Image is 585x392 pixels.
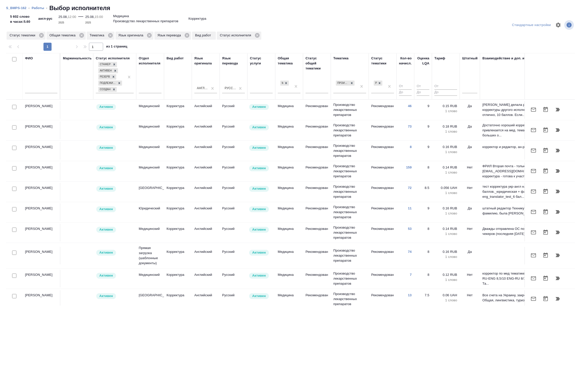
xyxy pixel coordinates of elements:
td: 9 [414,101,432,119]
div: Язык перевода [154,32,191,40]
input: Выбери исполнителей, чтобы отправить приглашение на работу [12,146,16,150]
a: 8 [410,145,412,149]
button: Продолжить [552,104,564,116]
div: Тематика [87,32,114,40]
p: Активен [99,166,113,171]
div: Рядовой исполнитель: назначай с учетом рейтинга [96,185,134,192]
td: 8 [414,270,432,287]
button: Продолжить [552,185,564,198]
p: 25.08, [85,15,95,19]
button: Открыть календарь загрузки [540,272,552,284]
td: Русский [220,121,247,139]
input: От [434,83,457,90]
input: Выбери исполнителей, чтобы отправить приглашение на работу [12,125,16,130]
p: Активен [99,250,113,255]
td: Медицинский [136,121,164,139]
div: Английский [197,86,208,90]
td: 8 [414,162,432,180]
p: Активен [99,293,113,299]
p: Производство лекарственных препаратов [333,143,366,158]
td: Да [460,121,480,139]
p: Общая тематика [50,33,77,38]
p: 1 слово [434,254,457,259]
input: Выбери исполнителей, чтобы отправить приглашение на работу [12,207,16,211]
td: [PERSON_NAME] [22,101,60,119]
button: Отправить предложение о работе [527,206,540,218]
button: Продолжить [552,144,564,157]
button: Открыть календарь загрузки [540,249,552,261]
td: Юридический [136,203,164,221]
a: 72 [408,186,412,190]
p: 0.06 UAH [434,293,457,298]
div: Тариф [434,56,445,61]
button: Отправить предложение о работе [527,272,540,284]
p: 0.056 UAH [434,185,457,190]
p: 0.16 RUB [434,206,457,211]
p: корректор и редактор, ан-ру и ру-ан [482,144,566,150]
td: Рекомендован [369,142,396,160]
td: Рекомендован [303,142,331,160]
td: Рекомендован [303,183,331,201]
input: Выбери исполнителей, чтобы отправить приглашение на работу [12,294,16,298]
td: Медицина [275,247,303,264]
div: Статус общей тематики [306,56,328,71]
button: Отправить предложение о работе [527,144,540,157]
td: Медицина [275,142,303,160]
div: Рядовой исполнитель: назначай с учетом рейтинга [96,104,134,110]
button: Открыть календарь загрузки [540,185,552,198]
div: Язык перевода [222,56,245,66]
div: Кол-во начисл. [399,56,412,66]
p: Активен [99,207,113,212]
td: Рекомендован [303,203,331,221]
td: Нет [460,270,480,287]
h2: Выбор исполнителя [49,4,110,12]
input: Выбери исполнителей, чтобы отправить приглашение на работу [12,187,16,191]
p: Корректура [167,144,189,150]
p: 1 слово [434,170,457,175]
td: Медицина [275,162,303,180]
p: Производство лекарственных препаратов [333,164,366,179]
p: Статус тематики [10,33,37,38]
a: 13 [408,293,412,297]
p: Вид работ [195,33,213,38]
p: Активен [252,250,266,255]
a: 73 [408,125,412,128]
input: От [417,83,429,90]
div: Стажер, Активен, Резерв, Подлежит внедрению, Создан [98,74,117,80]
p: Активен [252,207,266,212]
td: Да [460,247,480,264]
td: Английский [192,203,220,221]
li: ‹ [29,6,30,11]
button: Продолжить [552,226,564,238]
button: Отправить предложение о работе [527,165,540,177]
button: Открыть календарь загрузки [540,124,552,136]
div: Стажер [98,62,111,67]
td: Рекомендован [303,121,331,139]
td: Да [460,101,480,119]
td: Английский [192,121,220,139]
button: Продолжить [552,293,564,305]
p: 1 слово [434,129,457,134]
input: Выбери исполнителей, чтобы отправить приглашение на работу [12,228,16,232]
div: Язык оригинала [194,56,217,66]
p: Активен [252,273,266,278]
td: Английский [192,162,220,180]
p: ФРИЛ Вторая почта - только для СК [EMAIL_ADDRESS][DOMAIN_NAME] GPT + корректура - готова к участи... [482,164,566,179]
td: Русский [220,183,247,201]
p: Активен [99,145,113,150]
p: Активен [252,145,266,150]
p: Статус исполнителя [220,33,253,38]
div: Производство лекарственных препаратов [336,81,349,86]
div: Рядовой исполнитель: назначай с учетом рейтинга [96,165,134,172]
input: До [434,89,457,96]
div: Язык оригинала [115,32,154,40]
p: Корректура [167,226,189,231]
td: Рекомендован [303,290,331,308]
p: Активен [99,227,113,232]
td: Да [460,203,480,221]
p: 25.08, [58,15,68,19]
a: Работы [32,6,44,10]
span: из 1 страниц [106,43,127,51]
td: 9 [414,142,432,160]
td: Медицинский [136,142,164,160]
